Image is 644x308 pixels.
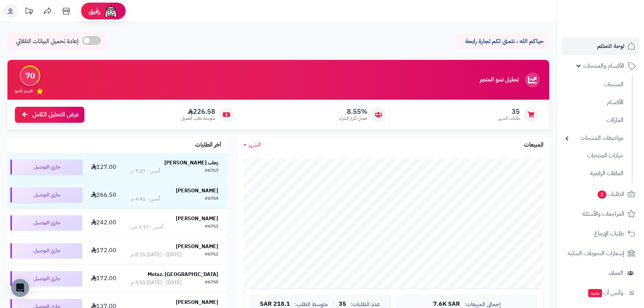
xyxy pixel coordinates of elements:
[561,37,640,55] a: لوحة التحكم
[176,298,218,306] strong: [PERSON_NAME]
[131,251,181,259] div: [DATE] - [DATE] 8:15 م
[10,215,82,230] div: جاري التوصيل
[181,108,215,116] span: 226.58
[561,205,640,223] a: المراجعات والأسئلة
[587,288,623,298] span: وآتس آب
[249,140,261,149] span: الشهر
[561,185,640,203] a: الطلبات2
[351,301,380,308] span: عدد الطلبات:
[205,251,218,259] div: #6752
[464,301,501,308] span: إجمالي المبيعات:
[85,181,122,209] td: 266.50
[10,187,82,202] div: جاري التوصيل
[85,153,122,181] td: 127.00
[561,166,627,182] a: الملفات الرقمية
[131,223,163,231] div: أمس - 1:17 ص
[561,112,627,128] a: الماركات
[244,141,261,149] a: الشهر
[195,142,221,148] h3: آخر الطلبات
[568,248,624,259] span: إشعارات التحويلات البنكية
[583,61,624,71] span: الأقسام والمنتجات
[85,209,122,237] td: 242.00
[594,228,624,239] span: طلبات الإرجاع
[205,279,218,286] div: #6750
[462,37,544,46] p: حياكم الله ، نتمنى لكم تجارة رابحة
[582,209,624,219] span: المراجعات والأسئلة
[561,148,627,164] a: خيارات المنتجات
[176,243,218,250] strong: [PERSON_NAME]
[15,107,84,123] a: عرض التحليل الكامل
[88,7,100,16] span: رفيق
[609,268,623,278] span: العملاء
[131,167,160,175] div: أمس - 7:27 م
[205,223,218,231] div: #6753
[339,301,346,308] span: 35
[205,167,218,175] div: #6757
[433,301,460,308] span: 7.6K SAR
[164,159,218,167] strong: رحاب [PERSON_NAME]
[32,110,79,119] span: عرض التحليل الكامل
[561,284,640,302] a: وآتس آبجديد
[498,115,520,122] span: طلبات الشهر
[339,115,367,122] span: معدل تكرار الشراء
[181,115,215,122] span: متوسط طلب العميل
[131,195,160,203] div: أمس - 4:41 م
[15,88,33,94] span: تقييم النمو
[593,19,637,35] img: logo-2.png
[205,195,218,203] div: #6754
[598,190,606,199] span: 2
[10,160,82,174] div: جاري التوصيل
[561,130,627,146] a: مواصفات المنتجات
[10,243,82,258] div: جاري التوصيل
[10,271,82,286] div: جاري التوصيل
[176,187,218,195] strong: [PERSON_NAME]
[561,244,640,262] a: إشعارات التحويلات البنكية
[561,264,640,282] a: العملاء
[597,41,624,51] span: لوحة التحكم
[332,301,334,307] span: |
[103,4,118,19] img: ai-face.png
[597,189,624,199] span: الطلبات
[85,265,122,292] td: 172.00
[85,237,122,264] td: 172.00
[148,270,218,278] strong: Motaz. [GEOGRAPHIC_DATA]
[294,301,328,308] span: متوسط الطلب:
[561,77,627,93] a: المنتجات
[480,77,519,83] h3: تحليل نمو المتجر
[176,215,218,222] strong: [PERSON_NAME]
[561,225,640,243] a: طلبات الإرجاع
[561,94,627,110] a: الأقسام
[11,279,29,297] div: Open Intercom Messenger
[20,4,38,20] a: تحديثات المنصة
[339,108,367,116] span: 8.55%
[524,142,544,148] h3: المبيعات
[131,279,181,286] div: [DATE] - [DATE] 3:51 م
[498,108,520,116] span: 35
[260,301,290,308] span: 218.1 SAR
[588,289,602,297] span: جديد
[16,37,78,46] span: إعادة تحميل البيانات التلقائي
